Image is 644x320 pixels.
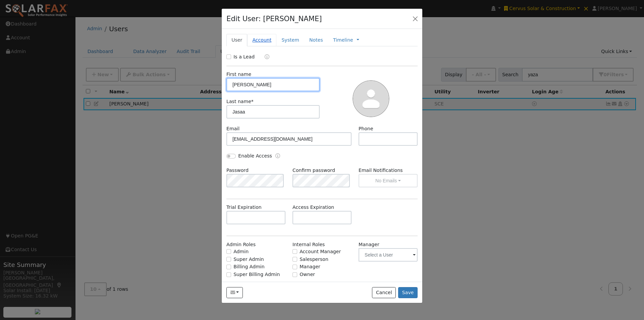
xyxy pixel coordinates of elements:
a: User [226,34,247,46]
a: Account [247,34,276,46]
button: Save [398,287,418,299]
input: Billing Admin [226,265,231,269]
label: Last name [226,98,254,105]
input: Admin [226,249,231,254]
label: Billing Admin [233,263,265,270]
a: Timeline [333,37,353,44]
input: Salesperson [292,257,297,262]
button: yjadaa@gmail.com [226,287,243,299]
span: Required [251,99,254,104]
input: Manager [292,265,297,269]
label: Password [226,167,249,174]
a: Lead [260,53,269,61]
label: Confirm password [292,167,335,174]
label: Is a Lead [233,53,255,60]
label: Super Billing Admin [233,271,280,278]
a: Enable Access [275,152,280,160]
label: Salesperson [300,256,328,263]
label: Manager [300,263,320,270]
input: Owner [292,272,297,277]
input: Super Admin [226,257,231,262]
label: First name [226,71,251,78]
label: Admin [233,248,249,255]
label: Phone [359,125,373,132]
label: Email Notifications [359,167,418,174]
input: Select a User [359,248,418,262]
label: Owner [300,271,315,278]
label: Enable Access [238,152,272,159]
label: Internal Roles [292,241,325,248]
input: Account Manager [292,249,297,254]
label: Admin Roles [226,241,256,248]
label: Access Expiration [292,204,334,211]
a: System [276,34,304,46]
label: Trial Expiration [226,204,262,211]
label: Account Manager [300,248,341,255]
input: Is a Lead [226,54,231,59]
a: Notes [304,34,328,46]
button: Cancel [372,287,396,299]
label: Super Admin [233,256,264,263]
input: Super Billing Admin [226,272,231,277]
label: Manager [359,241,379,248]
label: Email [226,125,239,132]
h4: Edit User: [PERSON_NAME] [226,13,322,24]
